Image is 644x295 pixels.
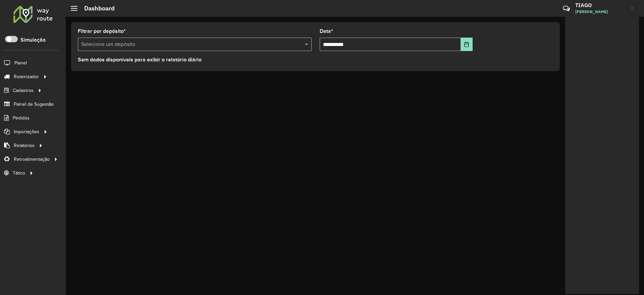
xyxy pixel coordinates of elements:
span: Pedidos [13,114,30,121]
span: Painel [14,59,27,66]
h3: TIAGO [575,2,626,8]
label: Sem dados disponíveis para exibir o relatório diário [78,56,202,64]
span: Importações [14,128,39,135]
a: Contato Rápido [559,1,574,16]
label: Simulação [20,36,46,44]
span: Relatórios [14,142,35,149]
span: Roteirizador [14,73,39,80]
label: Filtrar por depósito [78,27,126,35]
span: Painel de Sugestão [14,101,54,108]
label: Data [320,27,333,35]
span: Cadastros [13,87,34,94]
h2: Dashboard [77,5,115,12]
button: Choose Date [461,38,473,51]
span: [PERSON_NAME] [575,9,626,15]
span: Retroalimentação [14,156,50,163]
span: Tático [13,169,25,177]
